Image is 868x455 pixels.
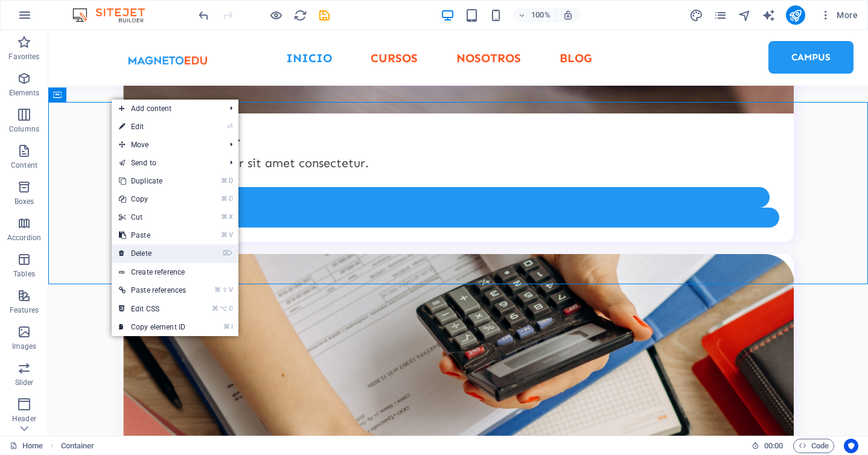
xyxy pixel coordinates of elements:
[229,231,232,239] i: V
[269,8,283,22] button: Click here to leave preview mode and continue editing
[773,441,774,450] span: :
[229,195,232,203] i: C
[12,414,36,424] p: Header
[563,10,573,21] i: On resize automatically adjust zoom level to fit chosen device.
[11,161,37,170] p: Content
[10,305,39,315] p: Features
[318,8,331,22] i: Save (Ctrl+S)
[793,439,834,453] button: Code
[713,8,728,22] button: pages
[9,124,39,134] p: Columns
[229,305,232,313] i: C
[212,305,219,313] i: ⌘
[112,281,193,299] a: ⌘⇧VPaste references
[112,300,193,318] a: ⌘⌥CEdit CSS
[293,8,307,22] i: Reload page
[112,172,193,190] a: ⌘DDuplicate
[61,439,95,453] nav: breadcrumb
[764,439,783,453] span: 00 00
[10,439,43,453] a: Click to cancel selection. Double-click to open Pages
[531,8,550,22] h6: 100%
[112,226,193,244] a: ⌘VPaste
[229,177,232,185] i: D
[14,197,34,206] p: Boxes
[112,154,220,172] a: Send to
[7,233,41,243] p: Accordion
[112,318,193,336] a: ⌘ICopy element ID
[221,231,228,239] i: ⌘
[788,8,802,22] i: Publish
[15,378,34,387] p: Slider
[752,439,783,453] h6: Session time
[762,8,776,22] i: AI Writer
[689,8,703,22] i: Design (Ctrl+Alt+Y)
[223,249,232,257] i: ⌦
[112,190,193,208] a: ⌘CCopy
[220,305,228,313] i: ⌥
[293,8,307,22] button: reload
[231,323,232,331] i: I
[786,5,805,25] button: publish
[229,213,232,221] i: X
[689,8,704,22] button: design
[513,8,556,22] button: 100%
[222,286,228,294] i: ⇧
[317,8,331,22] button: save
[221,177,228,185] i: ⌘
[112,208,193,226] a: ⌘XCut
[61,439,95,453] span: Click to select. Double-click to edit
[69,8,160,22] img: Editor Logo
[112,100,220,118] span: Add content
[112,263,238,281] a: Create reference
[9,88,40,98] p: Elements
[762,8,776,22] button: text_generator
[221,213,228,221] i: ⌘
[8,52,39,62] p: Favorites
[227,122,232,130] i: ⏎
[112,118,193,136] a: ⏎Edit
[221,195,228,203] i: ⌘
[738,8,752,22] i: Navigator
[815,5,863,25] button: More
[844,439,858,453] button: Usercentrics
[12,342,37,351] p: Images
[223,323,230,331] i: ⌘
[214,286,221,294] i: ⌘
[196,8,211,22] button: undo
[738,8,752,22] button: navigator
[112,136,220,154] span: Move
[713,8,727,22] i: Pages (Ctrl+Alt+S)
[820,9,858,21] span: More
[112,244,193,262] a: ⌦Delete
[799,439,829,453] span: Code
[229,286,232,294] i: V
[13,269,35,279] p: Tables
[197,8,211,22] i: Undo: Delete elements (Ctrl+Z)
